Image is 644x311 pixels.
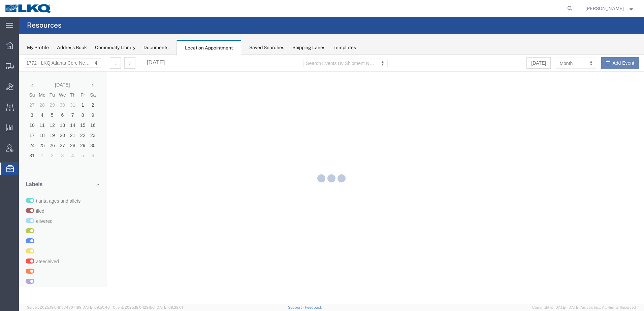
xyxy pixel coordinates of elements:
[288,305,305,309] a: Support
[143,44,168,51] div: Documents
[95,44,135,51] div: Commodity Library
[27,17,62,34] h4: Resources
[176,40,241,55] div: Location Appointment
[585,5,624,12] span: Brian Schmidt
[156,305,183,309] span: [DATE] 09:39:01
[27,305,110,309] span: Server: 2025.19.0-91c74307f99
[5,3,52,13] img: logo
[585,4,635,12] button: [PERSON_NAME]
[305,305,322,309] a: Feedback
[27,44,49,51] div: My Profile
[57,44,87,51] div: Address Book
[113,305,183,309] span: Client: 2025.19.0-129fbcf
[333,44,356,51] div: Templates
[82,305,110,309] span: [DATE] 09:50:40
[292,44,325,51] div: Shipping Lanes
[249,44,284,51] div: Saved Searches
[532,305,636,310] span: Copyright © [DATE]-[DATE] Agistix Inc., All Rights Reserved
